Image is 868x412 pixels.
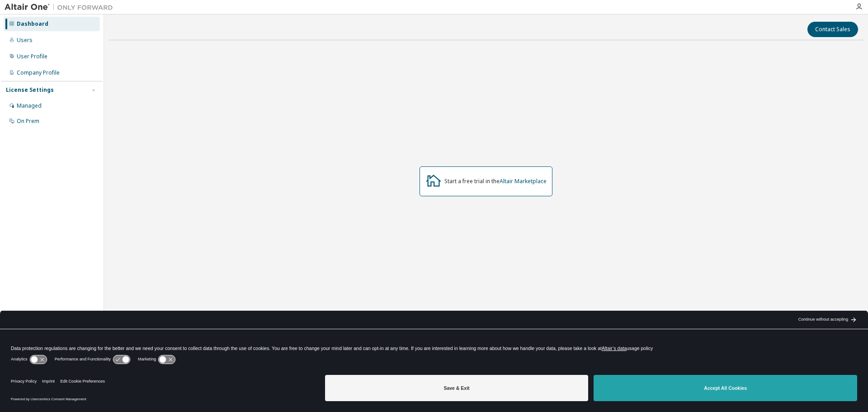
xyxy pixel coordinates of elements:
div: Start a free trial in the [444,178,547,185]
div: Company Profile [17,69,60,76]
div: Users [17,37,33,44]
img: Altair One [5,3,118,12]
a: Altair Marketplace [500,177,547,185]
div: Dashboard [17,20,48,28]
div: On Prem [17,118,39,125]
div: Managed [17,102,42,109]
div: User Profile [17,53,47,60]
button: Contact Sales [807,22,858,37]
div: License Settings [6,86,54,94]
